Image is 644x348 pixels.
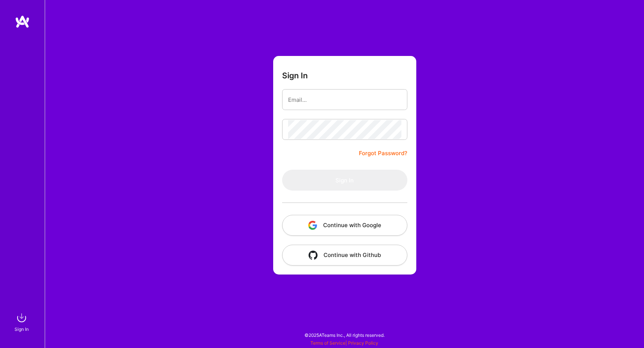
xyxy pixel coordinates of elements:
[14,310,29,325] img: sign in
[282,170,407,191] button: Sign In
[359,149,407,158] a: Forgot Password?
[282,215,407,236] button: Continue with Google
[45,326,644,344] div: © 2025 ATeams Inc., All rights reserved.
[282,71,308,80] h3: Sign In
[288,90,401,109] input: Email...
[310,340,378,346] span: |
[15,15,30,28] img: logo
[308,221,317,230] img: icon
[310,340,345,346] a: Terms of Service
[16,310,29,333] a: sign inSign In
[282,245,407,266] button: Continue with Github
[15,325,29,333] div: Sign In
[309,251,318,260] img: icon
[348,340,378,346] a: Privacy Policy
